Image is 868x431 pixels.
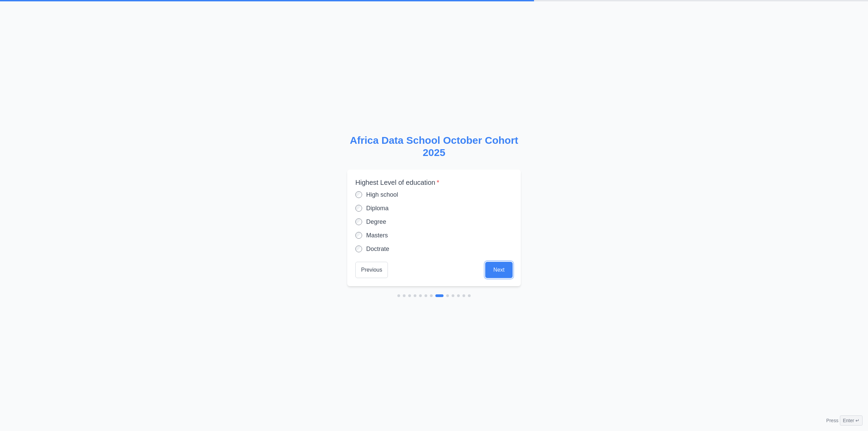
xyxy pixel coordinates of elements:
label: Highest Level of education [355,178,513,187]
button: Next [485,262,513,278]
label: Diploma [366,203,389,213]
label: Masters [366,231,388,240]
h2: Africa Data School October Cohort 2025 [347,134,521,159]
span: Enter ↵ [840,415,863,426]
label: Doctrate [366,244,389,254]
div: Press [826,415,863,426]
label: Degree [366,217,386,227]
label: High school [366,190,398,199]
button: Previous [355,262,388,278]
